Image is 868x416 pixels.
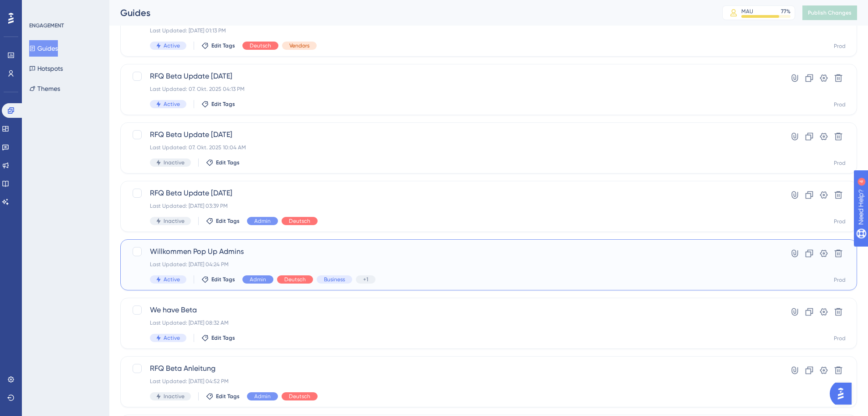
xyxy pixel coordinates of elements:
span: RFQ Beta Anleitung [150,363,755,374]
span: Admin [254,217,271,225]
span: Deutsch [250,42,271,49]
iframe: UserGuiding AI Assistant Launcher [830,380,857,407]
button: Edit Tags [201,276,235,283]
span: We have Beta [150,305,755,316]
span: Deutsch [289,217,310,225]
div: Last Updated: [DATE] 01:13 PM [150,27,755,34]
span: Admin [250,276,266,283]
span: Deutsch [284,276,306,283]
span: Edit Tags [211,42,235,49]
span: Edit Tags [211,276,235,283]
span: Active [164,276,180,283]
span: RFQ Beta Update [DATE] [150,188,755,199]
span: Inactive [164,393,185,400]
span: Edit Tags [211,334,235,342]
span: Edit Tags [216,159,240,166]
button: Themes [29,80,60,97]
button: Edit Tags [206,393,240,400]
span: Edit Tags [211,100,235,108]
div: Last Updated: 07. Okt. 2025 04:13 PM [150,85,755,93]
span: RFQ Beta Update [DATE] [150,129,755,140]
div: Prod [834,276,846,284]
div: Prod [834,101,846,108]
div: Guides [120,6,699,19]
button: Edit Tags [201,334,235,342]
button: Edit Tags [201,100,235,108]
div: 77 % [781,8,791,15]
button: Hotspots [29,60,63,77]
span: Active [164,42,180,49]
button: Edit Tags [201,42,235,49]
span: +1 [363,276,368,283]
span: Admin [254,393,271,400]
span: Active [164,334,180,342]
div: Last Updated: 07. Okt. 2025 10:04 AM [150,144,755,151]
span: Active [164,100,180,108]
span: Edit Tags [216,393,240,400]
div: Prod [834,335,846,342]
span: Willkommen Pop Up Admins [150,246,755,257]
span: Inactive [164,159,185,166]
span: Edit Tags [216,217,240,225]
span: Publish Changes [808,9,852,16]
span: Business [324,276,345,283]
div: ENGAGEMENT [29,22,64,29]
div: Prod [834,42,846,50]
span: RFQ Beta Update [DATE] [150,71,755,82]
div: Last Updated: [DATE] 08:32 AM [150,319,755,326]
span: Deutsch [289,393,310,400]
div: Prod [834,159,846,167]
span: Inactive [164,217,185,225]
div: MAU [741,8,753,15]
div: Last Updated: [DATE] 03:39 PM [150,202,755,210]
div: Prod [834,218,846,225]
button: Edit Tags [206,159,240,166]
button: Guides [29,40,58,57]
span: Need Help? [21,2,57,13]
button: Edit Tags [206,217,240,225]
div: 4 [63,5,66,12]
button: Publish Changes [802,5,857,20]
span: Vendors [289,42,309,49]
div: Last Updated: [DATE] 04:52 PM [150,378,755,385]
div: Last Updated: [DATE] 04:24 PM [150,261,755,268]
